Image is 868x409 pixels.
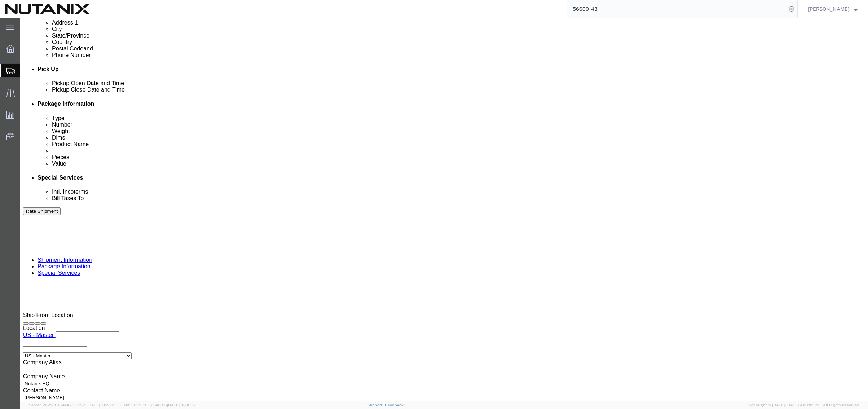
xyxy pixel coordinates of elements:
[748,402,859,408] span: Copyright © [DATE]-[DATE] Agistix Inc., All Rights Reserved
[29,403,115,407] span: Server: 2025.18.0-4e47823f9d1
[385,403,404,407] a: Feedback
[367,403,385,407] a: Support
[808,5,858,13] button: [PERSON_NAME]
[87,403,115,407] span: [DATE] 10:23:21
[5,4,90,14] img: logo
[808,5,849,13] span: Stephanie Guadron
[119,403,195,407] span: Client: 2025.18.0-7346316
[20,18,868,401] iframe: FS Legacy Container
[167,403,195,407] span: [DATE] 08:10:16
[567,0,787,18] input: Search for shipment number, reference number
